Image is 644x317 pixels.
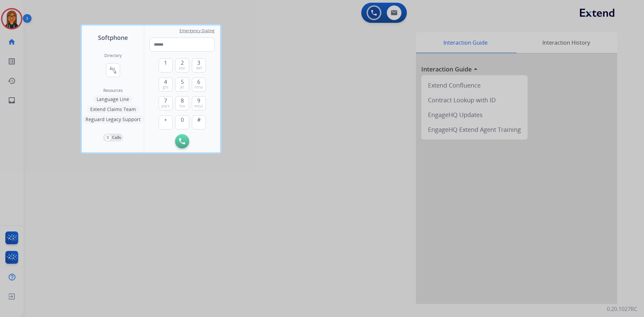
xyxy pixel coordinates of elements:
span: tuv [179,103,185,109]
p: 0 [105,135,111,141]
button: 7pqrs [159,96,173,110]
span: 5 [181,78,184,86]
button: 0Calls [103,134,123,142]
span: pqrs [161,103,170,109]
span: wxyz [194,103,203,109]
span: Emergency Dialing [179,28,215,34]
button: Extend Claims Team [87,105,139,113]
span: 3 [197,59,200,67]
p: 0.20.1027RC [607,305,637,313]
button: 2abc [175,58,189,72]
button: 1 [159,58,173,72]
span: 8 [181,97,184,105]
p: Calls [112,135,121,141]
span: 1 [164,59,167,67]
h2: Directory [104,53,122,58]
button: 0 [175,115,189,129]
span: 4 [164,78,167,86]
mat-icon: connect_without_contact [109,66,117,74]
span: abc [179,65,185,71]
button: + [159,115,173,129]
button: 6mno [192,77,206,92]
span: ghi [163,85,168,90]
span: 2 [181,59,184,67]
button: 8tuv [175,96,189,110]
img: call-button [179,138,185,144]
button: Reguard Legacy Support [82,115,144,123]
span: def [196,65,202,71]
span: # [197,116,201,124]
button: 9wxyz [192,96,206,110]
span: 7 [164,97,167,105]
span: mno [195,85,203,90]
span: jkl [180,85,184,90]
button: # [192,115,206,129]
button: 4ghi [159,77,173,92]
span: 0 [181,116,184,124]
button: Language Line [93,95,132,103]
button: 3def [192,58,206,72]
span: Softphone [98,33,128,42]
span: 9 [197,97,200,105]
span: 6 [197,78,200,86]
span: Resources [103,88,123,93]
button: 5jkl [175,77,189,92]
span: + [164,116,167,124]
